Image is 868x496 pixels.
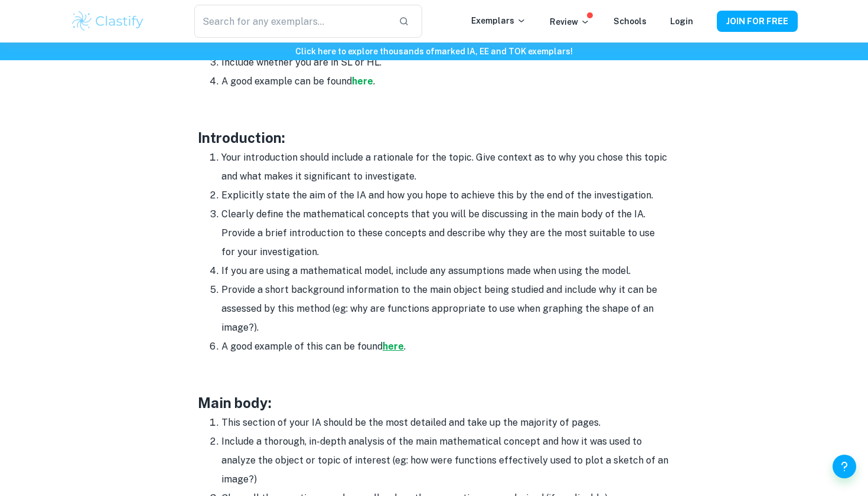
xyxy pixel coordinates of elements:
[383,341,404,352] a: here
[717,11,798,32] button: JOIN FOR FREE
[670,17,693,26] a: Login
[833,455,856,478] button: Help and Feedback
[70,9,145,33] img: Clastify logo
[352,76,373,87] a: here
[221,413,670,432] li: This section of your IA should be the most detailed and take up the majority of pages.
[221,337,670,356] li: A good example of this can be found .
[221,72,670,91] li: A good example can be found .
[221,432,670,489] li: Include a thorough, in-depth analysis of the main mathematical concept and how it was used to ana...
[194,5,389,38] input: Search for any exemplars...
[471,14,526,27] p: Exemplars
[221,262,670,280] li: If you are using a mathematical model, include any assumptions made when using the model.
[221,205,670,262] li: Clearly define the mathematical concepts that you will be discussing in the main body of the IA. ...
[221,53,670,72] li: Include whether you are in SL or HL.
[198,392,670,413] h3: Main body:
[550,15,590,28] p: Review
[2,45,866,58] h6: Click here to explore thousands of marked IA, EE and TOK exemplars !
[221,186,670,205] li: Explicitly state the aim of the IA and how you hope to achieve this by the end of the investigation.
[614,17,647,26] a: Schools
[198,127,670,148] h3: Introduction:
[221,280,670,337] li: Provide a short background information to the main object being studied and include why it can be...
[221,148,670,186] li: Your introduction should include a rationale for the topic. Give context as to why you chose this...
